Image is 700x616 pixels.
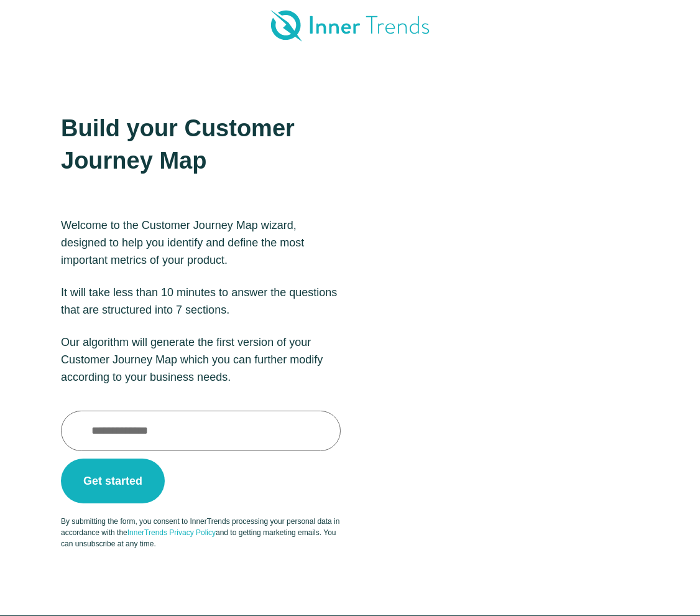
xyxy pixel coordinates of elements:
button: Get started [61,459,165,503]
p: It will take less than 10 minutes to answer the questions that are structured into 7 sections. [61,284,341,319]
a: InnerTrends Privacy Policy [127,528,216,537]
iframe: demo [359,187,639,373]
div: By submitting the form, you consent to InnerTrends processing your personal data in accordance wi... [61,516,341,549]
h1: Build your Customer Journey Map [61,112,341,177]
p: Our algorithm will generate the first version of your Customer Journey Map which you can further ... [61,334,341,386]
p: Welcome to the Customer Journey Map wizard, designed to help you identify and define the most imp... [61,217,341,269]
